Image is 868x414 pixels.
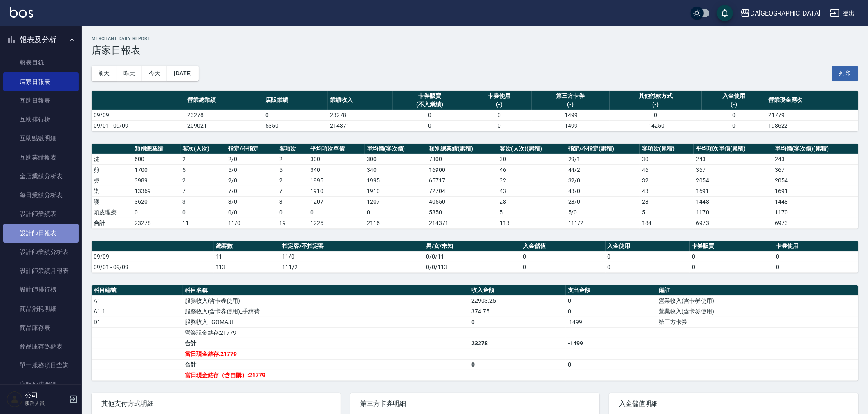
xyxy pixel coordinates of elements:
td: 13369 [132,186,180,196]
td: 09/09 [92,110,185,120]
a: 商品庫存盤點表 [3,337,79,356]
td: 43 [498,186,566,196]
div: (-) [469,100,529,109]
td: 營業收入(含卡券使用) [657,295,858,306]
td: 0 [774,262,858,272]
td: 23278 [132,218,180,228]
a: 互助日報表 [3,91,79,110]
td: 2116 [365,218,427,228]
button: 列印 [832,66,858,81]
td: 7300 [427,154,498,164]
td: 300 [308,154,365,164]
th: 業績收入 [328,91,393,110]
td: 0 [393,120,467,131]
td: 0 [277,207,308,218]
td: -1499 [566,317,657,327]
th: 類別總業績(累積) [427,144,498,154]
a: 互助點數明細 [3,129,79,148]
th: 客次(人次)(累積) [498,144,566,154]
table: a dense table [92,285,858,381]
a: 單一服務項目查詢 [3,356,79,375]
td: 當日現金結存:21779 [183,349,469,359]
a: 店販抽成明細 [3,375,79,394]
td: 113 [498,218,566,228]
td: 0 [467,120,532,131]
th: 指定/不指定(累積) [566,144,640,154]
div: (-) [534,100,608,109]
td: 0 [566,359,657,370]
div: (-) [612,100,700,109]
td: 1207 [365,196,427,207]
td: 2054 [694,175,773,186]
td: 0 / 0 [226,207,277,218]
td: 2 [181,154,226,164]
a: 設計師業績分析表 [3,243,79,261]
a: 設計師日報表 [3,224,79,243]
th: 科目名稱 [183,285,469,296]
td: 0 [521,251,606,262]
td: 5 [181,164,226,175]
span: 入金儲值明細 [619,400,848,408]
div: 第三方卡券 [534,92,608,100]
td: 09/01 - 09/09 [92,120,185,131]
td: 0 [606,262,690,272]
td: 合計 [92,218,132,228]
th: 類別總業績 [132,144,180,154]
td: 1995 [365,175,427,186]
th: 指定/不指定 [226,144,277,154]
td: 5 [498,207,566,218]
td: 28 [498,196,566,207]
td: 營業現金結存:21779 [183,327,469,338]
table: a dense table [92,241,858,273]
div: 卡券使用 [469,92,529,100]
td: 09/09 [92,251,214,262]
td: 23278 [185,110,263,120]
span: 其他支付方式明細 [101,400,331,408]
h2: Merchant Daily Report [92,36,858,41]
td: 服務收入(含卡券使用) [183,295,469,306]
th: 卡券販賣 [690,241,774,252]
td: 0 [690,262,774,272]
td: 3620 [132,196,180,207]
img: Logo [10,7,33,18]
td: 0/0/113 [424,262,521,272]
td: 367 [694,164,773,175]
td: 0 [566,295,657,306]
td: 0 [132,207,180,218]
td: 洗 [92,154,132,164]
td: 340 [365,164,427,175]
td: 1448 [694,196,773,207]
td: 209021 [185,120,263,131]
button: 登出 [827,6,858,21]
td: 32 [640,175,694,186]
button: save [717,5,733,21]
td: 1700 [132,164,180,175]
td: 300 [365,154,427,164]
td: 0/0/11 [424,251,521,262]
td: 1910 [365,186,427,196]
th: 支出金額 [566,285,657,296]
td: 6973 [694,218,773,228]
td: -1499 [532,120,610,131]
td: 0 [521,262,606,272]
th: 營業總業績 [185,91,263,110]
td: 11 [214,251,280,262]
button: 報表及分析 [3,29,79,50]
td: 服務收入 - GOMAJI [183,317,469,327]
table: a dense table [92,144,858,229]
h3: 店家日報表 [92,45,858,56]
td: 服務收入(含卡券使用)_手續費 [183,306,469,317]
th: 收入金額 [469,285,566,296]
td: 0 [469,359,566,370]
th: 總客數 [214,241,280,252]
td: 32 [498,175,566,186]
td: 1170 [773,207,858,218]
td: D1 [92,317,183,327]
td: 1691 [773,186,858,196]
th: 營業現金應收 [766,91,858,110]
td: 1910 [308,186,365,196]
td: 23278 [328,110,393,120]
button: DA[GEOGRAPHIC_DATA] [737,5,823,22]
th: 入金儲值 [521,241,606,252]
td: 0 [263,110,328,120]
